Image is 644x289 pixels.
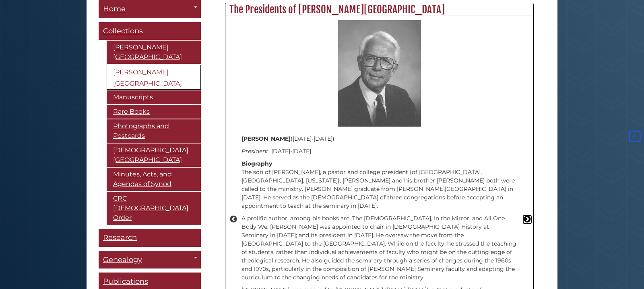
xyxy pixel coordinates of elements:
a: Collections [99,22,201,40]
button: Previous [229,215,237,223]
a: Manuscripts [107,90,201,104]
h2: The Presidents of [PERSON_NAME][GEOGRAPHIC_DATA] [225,3,533,16]
p: ([DATE]-[DATE]) [242,135,517,143]
a: Minutes, Acts, and Agendas of Synod [107,168,201,191]
span: Genealogy [103,255,142,264]
p: A prolific author, among his books are: The [DEMOGRAPHIC_DATA], In the Mirror, and All One Body W... [242,214,517,282]
span: Collections [103,27,143,35]
a: [PERSON_NAME][GEOGRAPHIC_DATA] [107,41,201,64]
span: Home [103,4,126,13]
strong: [PERSON_NAME] [242,135,291,142]
a: [PERSON_NAME][GEOGRAPHIC_DATA] [107,65,201,90]
span: Research [103,233,137,242]
button: Next [523,215,531,223]
a: Back to Top [627,133,642,140]
a: Photographs and Postcards [107,119,201,143]
a: Rare Books [107,105,201,119]
span: Publications [103,277,148,286]
a: Genealogy [99,251,201,269]
em: President [242,148,268,155]
a: CRC [DEMOGRAPHIC_DATA] Order [107,192,201,225]
a: Research [99,229,201,247]
strong: Biography [242,160,272,167]
p: The son of [PERSON_NAME], a pastor and college president (of [GEOGRAPHIC_DATA], [GEOGRAPHIC_DATA]... [242,160,517,210]
p: , [DATE]-[DATE] [242,147,517,156]
a: [DEMOGRAPHIC_DATA][GEOGRAPHIC_DATA] [107,143,201,167]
